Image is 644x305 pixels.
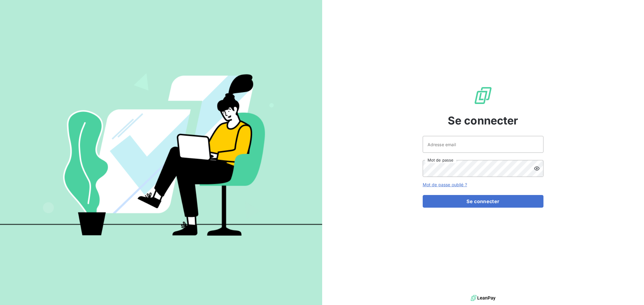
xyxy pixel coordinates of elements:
span: Se connecter [448,112,518,129]
img: Logo LeanPay [473,86,493,105]
button: Se connecter [423,195,543,208]
input: placeholder [423,136,543,153]
a: Mot de passe oublié ? [423,182,467,187]
img: logo [471,294,495,303]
